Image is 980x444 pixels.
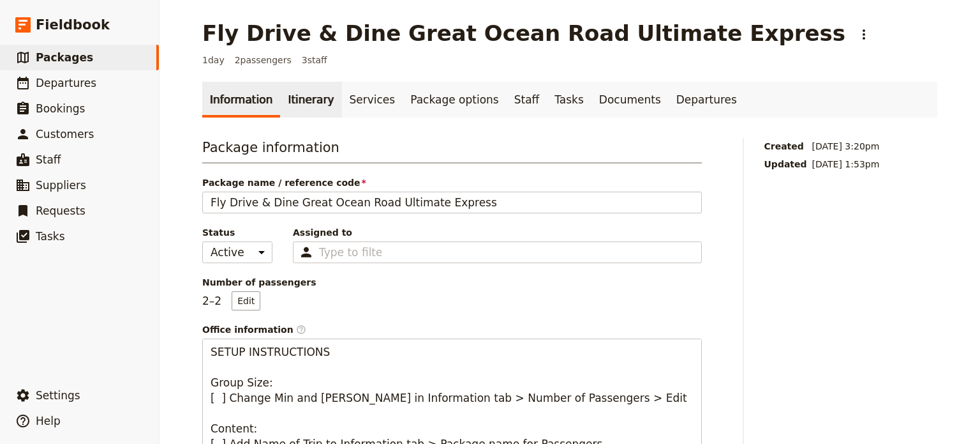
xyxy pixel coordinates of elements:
a: Information [202,82,280,118]
span: 3 staff [302,54,327,66]
p: 2 – 2 [202,291,260,310]
span: Assigned to [293,226,702,239]
a: Itinerary [280,82,341,118]
a: Staff [507,82,547,118]
input: Package name / reference code [202,192,702,213]
span: Packages [36,51,93,64]
span: Fieldbook [36,15,110,34]
a: Package options [403,82,506,118]
span: Suppliers [36,179,86,192]
span: Settings [36,389,80,402]
span: Staff [36,153,61,166]
span: Office information [202,323,702,336]
h3: Package information [202,138,702,164]
span: [DATE] 3:20pm [812,140,880,153]
span: Help [36,415,61,427]
span: ​ [296,325,306,335]
span: Created [764,140,807,153]
span: Requests [36,204,85,217]
span: Updated [764,158,807,171]
span: Bookings [36,102,85,115]
span: Departures [36,77,96,89]
a: Tasks [547,82,591,118]
h1: Fly Drive & Dine Great Ocean Road Ultimate Express [202,20,845,46]
span: [DATE] 1:53pm [812,158,880,171]
span: Tasks [36,230,65,243]
span: Status [202,226,272,239]
span: Customers [36,128,94,141]
input: Assigned to [319,245,382,260]
button: Actions [853,24,875,45]
span: 2 passengers [235,54,292,66]
span: 1 day [202,54,225,66]
span: Number of passengers [202,276,702,289]
span: Package name / reference code [202,176,702,189]
a: Departures [669,82,745,118]
a: Documents [591,82,669,118]
select: Status [202,241,272,263]
a: Services [342,82,403,118]
button: Number of passengers2–2 [232,291,260,310]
